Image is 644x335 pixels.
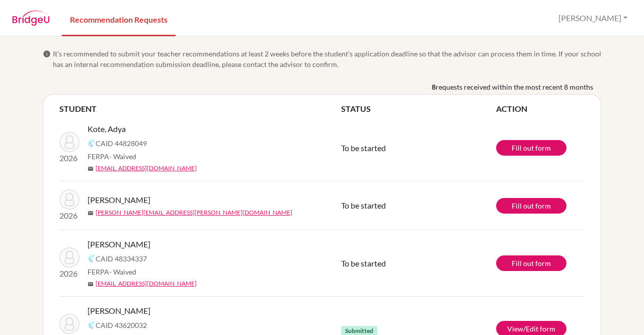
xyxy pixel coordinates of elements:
img: BridgeU logo [12,11,50,26]
img: Prasad, Sheetal [59,247,79,267]
th: STUDENT [59,103,341,115]
th: STATUS [341,103,496,115]
p: 2026 [59,152,79,164]
span: Kote, Adya [88,123,126,135]
img: Common App logo [88,254,96,262]
img: Common App logo [88,139,96,147]
span: - Waived [109,152,136,161]
p: 2026 [59,267,79,280]
img: Kote, Adya [59,132,79,152]
span: - Waived [109,267,136,276]
th: ACTION [496,103,585,115]
span: [PERSON_NAME] [88,194,150,206]
a: [PERSON_NAME][EMAIL_ADDRESS][PERSON_NAME][DOMAIN_NAME] [96,208,292,217]
span: [PERSON_NAME] [88,305,150,317]
span: It’s recommended to submit your teacher recommendations at least 2 weeks before the student’s app... [53,48,601,70]
span: To be started [341,258,386,268]
a: [EMAIL_ADDRESS][DOMAIN_NAME] [96,164,197,173]
span: [PERSON_NAME] [88,238,150,250]
a: Recommendation Requests [62,2,176,36]
button: [PERSON_NAME] [554,9,632,28]
span: info [43,50,51,58]
span: To be started [341,200,386,210]
span: To be started [341,143,386,153]
p: 2026 [59,210,79,222]
span: mail [88,166,94,172]
span: requests received within the most recent 8 months [436,82,593,92]
span: CAID 44828049 [96,138,147,149]
a: Fill out form [496,255,567,271]
b: 8 [432,82,436,92]
img: Shekhar, Sharanya [59,189,79,210]
span: CAID 48334337 [96,253,147,264]
a: Fill out form [496,140,567,156]
img: Common App logo [88,321,96,329]
img: Anand, Varun [59,314,79,334]
span: CAID 43620032 [96,320,147,330]
span: FERPA [88,266,136,277]
span: mail [88,210,94,216]
span: FERPA [88,151,136,162]
a: [EMAIL_ADDRESS][DOMAIN_NAME] [96,279,197,288]
span: mail [88,281,94,287]
a: Fill out form [496,198,567,214]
